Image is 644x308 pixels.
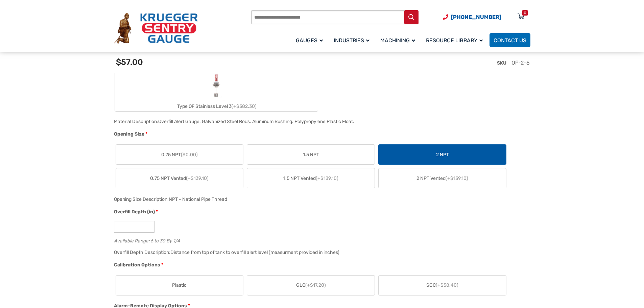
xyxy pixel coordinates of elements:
abbr: required [145,131,147,138]
span: 0.75 NPT [161,151,198,158]
span: 1.5 NPT Vented [283,175,338,182]
div: Type OF Stainless Level 3 [115,101,318,111]
span: Overfill Depth (in) [114,209,155,215]
a: Gauges [292,32,330,48]
span: [PHONE_NUMBER] [451,14,501,20]
span: SKU [497,60,506,66]
span: 2 NPT [436,151,449,158]
span: Opening Size Description: [114,196,169,202]
span: 0.75 NPT Vented [150,175,209,182]
span: Plastic [172,282,187,289]
label: Type OF Stainless Level 3 [115,69,318,111]
div: 0 [524,10,526,16]
span: Industries [334,37,369,44]
span: SGC [426,282,458,289]
span: Calibration Options [114,262,160,268]
div: NPT - National Pipe Thread [169,196,227,202]
span: Resource Library [426,37,483,44]
span: ($0.00) [181,152,198,158]
span: Contact Us [494,37,526,44]
span: Machining [380,37,415,44]
span: 1.5 NPT [303,151,319,158]
a: Phone Number (920) 434-8860 [443,13,501,21]
a: Industries [330,32,376,48]
span: Overfill Depth Description: [114,250,170,255]
a: Resource Library [422,32,490,48]
a: Contact Us [490,33,530,47]
span: (+$58.40) [436,282,458,288]
div: Available Range: 6 to 30 By 1/4 [114,237,527,243]
span: Gauges [296,37,323,44]
div: Distance from top of tank to overfill alert level (measurment provided in inches) [170,250,339,255]
span: Opening Size [114,131,144,137]
div: Overfill Alert Gauge. Galvanized Steel Rods. Aluminum Bushing. Polypropylene Plastic Float. [158,119,354,124]
span: (+$139.10) [186,175,209,181]
span: OF-2-6 [511,60,530,66]
span: (+$139.10) [446,175,468,181]
abbr: required [156,208,158,215]
span: 2 NPT Vented [416,175,468,182]
span: GLC [296,282,326,289]
abbr: required [161,261,163,268]
span: (+$139.10) [316,175,338,181]
span: (+$382.30) [232,103,257,109]
a: Machining [376,32,422,48]
span: Material Description: [114,119,158,124]
span: (+$17.20) [305,282,326,288]
img: Krueger Sentry Gauge [114,13,198,44]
